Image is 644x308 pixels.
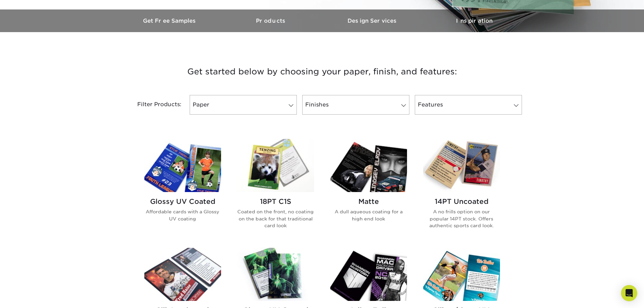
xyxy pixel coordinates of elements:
a: Products [221,9,322,32]
p: Coated on the front, no coating on the back for that traditional card look [237,208,314,229]
img: Inline Foil Trading Cards [330,248,407,301]
div: Filter Products: [119,95,187,115]
p: Affordable cards with a Glossy UV coating [144,208,221,222]
h3: Get started below by choosing your paper, finish, and features: [124,56,520,87]
h3: Design Services [322,18,424,24]
h2: Glossy UV Coated [144,197,221,206]
div: Open Intercom Messenger [621,285,637,301]
img: Matte Trading Cards [330,139,407,192]
h3: Inspiration [424,18,525,24]
img: 18PT C1S Trading Cards [237,139,314,192]
img: Glossy UV Coated Trading Cards [144,139,221,192]
h2: 18PT C1S [237,197,314,206]
img: Glossy UV Coated w/ Inline Foil Trading Cards [237,248,314,301]
img: Silk Laminated Trading Cards [144,248,221,301]
a: Glossy UV Coated Trading Cards Glossy UV Coated Affordable cards with a Glossy UV coating [144,139,221,240]
a: Finishes [302,95,409,115]
a: 18PT C1S Trading Cards 18PT C1S Coated on the front, no coating on the back for that traditional ... [237,139,314,240]
p: A dull aqueous coating for a high end look [330,208,407,222]
h3: Products [221,18,322,24]
a: Features [415,95,522,115]
a: Matte Trading Cards Matte A dull aqueous coating for a high end look [330,139,407,240]
img: 14PT Uncoated Trading Cards [423,139,500,192]
h2: 14PT Uncoated [423,197,500,206]
p: A no frills option on our popular 14PT stock. Offers authentic sports card look. [423,208,500,229]
img: Silk w/ Spot UV Trading Cards [423,248,500,301]
h2: Matte [330,197,407,206]
a: Inspiration [424,9,525,32]
a: Design Services [322,9,424,32]
a: Get Free Samples [119,9,221,32]
a: Paper [190,95,297,115]
a: 14PT Uncoated Trading Cards 14PT Uncoated A no frills option on our popular 14PT stock. Offers au... [423,139,500,240]
h3: Get Free Samples [119,18,221,24]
